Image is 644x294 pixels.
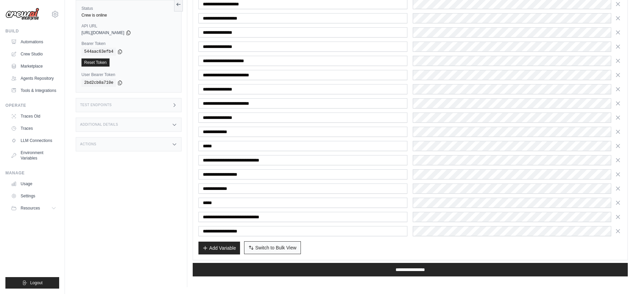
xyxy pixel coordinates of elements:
label: User Bearer Token [81,72,176,77]
a: Settings [8,191,59,201]
label: Status [81,6,176,11]
img: Logo [5,8,39,21]
h3: Test Endpoints [80,103,112,107]
a: Usage [8,178,59,189]
a: LLM Connections [8,135,59,146]
h3: Additional Details [80,123,118,127]
span: Switch to Bulk View [255,244,296,251]
span: Logout [30,280,43,286]
a: Automations [8,36,59,47]
a: Tools & Integrations [8,85,59,96]
button: Add Variable [198,242,240,254]
a: Agents Repository [8,73,59,84]
div: Build [5,28,59,34]
code: 2bd2cb0a710e [81,79,116,87]
a: Marketplace [8,61,59,72]
h3: Actions [80,142,96,146]
a: Reset Token [81,58,110,67]
div: Crew is online [81,13,176,18]
label: API URL [81,23,176,29]
div: Manage [5,170,59,176]
span: [URL][DOMAIN_NAME] [81,30,124,35]
code: 544aac63efb4 [81,48,116,56]
span: Resources [21,205,40,211]
button: Resources [8,203,59,214]
div: Operate [5,103,59,108]
a: Crew Studio [8,49,59,59]
a: Traces [8,123,59,134]
label: Bearer Token [81,41,176,46]
a: Environment Variables [8,147,59,164]
button: Switch to Bulk View [244,241,301,254]
a: Traces Old [8,111,59,122]
button: Logout [5,277,59,289]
